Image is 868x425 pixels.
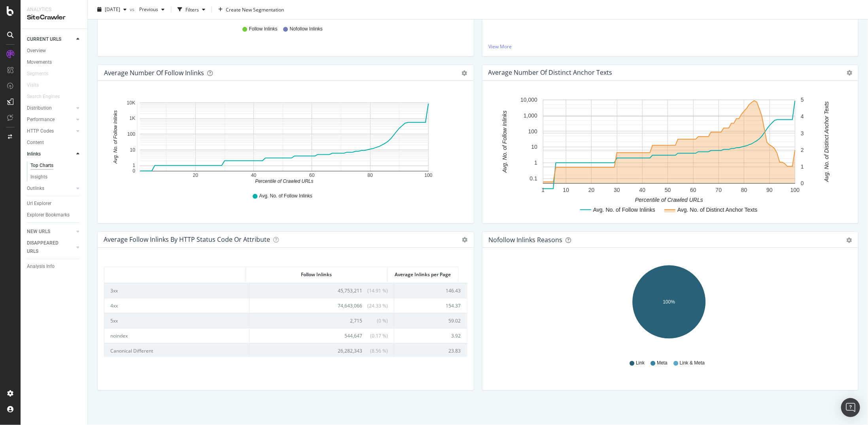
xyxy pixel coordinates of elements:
[489,260,849,352] svg: A chart.
[801,163,804,170] text: 1
[104,69,204,77] div: Average Number of Follow Inlinks
[364,332,388,339] span: ( 0.17 % )
[462,237,468,243] i: Options
[129,116,135,121] text: 1K
[127,100,135,106] text: 10K
[27,35,61,44] div: CURRENT URLS
[801,114,804,120] text: 4
[226,6,284,13] span: Create New Segmentation
[136,6,158,13] span: Previous
[290,26,323,32] span: Nofollow Inlinks
[27,262,55,271] div: Analysis Info
[27,81,47,89] a: Visits
[424,173,432,178] text: 100
[27,184,74,193] a: Outlinks
[27,127,74,135] a: HTTP Codes
[636,360,645,366] span: Link
[801,147,804,153] text: 2
[394,283,467,298] td: 146.43
[27,239,74,256] a: DISAPPEARED URLS
[130,147,136,153] text: 10
[677,207,758,213] text: Avg. No. of Distinct Anchor Texts
[715,187,722,193] text: 70
[27,93,60,101] div: Search Engines
[741,187,747,193] text: 80
[132,168,135,174] text: 0
[534,160,537,166] text: 1
[394,298,467,313] td: 154.37
[489,93,849,217] svg: A chart.
[27,199,51,208] div: Url Explorer
[388,267,458,282] th: Average Inlinks per Page
[27,211,82,219] a: Explorer Bookmarks
[27,58,52,66] div: Movements
[841,398,860,417] div: Open Intercom Messenger
[27,13,81,22] div: SiteCrawler
[801,130,804,137] text: 3
[27,70,48,78] div: Segments
[27,239,67,256] div: DISAPPEARED URLS
[215,3,287,16] button: Create New Segmentation
[338,302,362,309] span: 74,643,066
[27,139,82,147] a: Content
[523,112,537,119] text: 1,000
[27,47,82,55] a: Overview
[104,343,250,358] td: Canonical Different
[680,360,705,366] span: Link & Meta
[30,173,82,181] a: Insights
[338,287,362,294] span: 45,753,211
[364,317,388,324] span: ( 0 % )
[488,67,613,78] h4: Average Number of Distinct Anchor Texts
[489,236,563,244] div: Nofollow Inlinks Reasons
[766,187,773,193] text: 90
[27,104,52,112] div: Distribution
[27,93,68,101] a: Search Engines
[104,328,250,343] td: noindex
[847,70,852,76] i: Options
[368,173,373,178] text: 80
[394,328,467,343] td: 3.92
[27,81,39,89] div: Visits
[27,116,55,124] div: Performance
[104,93,465,185] svg: A chart.
[531,144,537,150] text: 10
[790,187,800,193] text: 100
[801,97,804,103] text: 5
[30,161,53,170] div: Top Charts
[541,187,545,193] text: 1
[588,187,594,193] text: 20
[30,173,47,181] div: Insights
[94,3,130,16] button: [DATE]
[27,58,82,66] a: Movements
[27,211,70,219] div: Explorer Bookmarks
[663,299,675,305] text: 100%
[639,187,645,193] text: 40
[27,127,54,135] div: HTTP Codes
[27,47,46,55] div: Overview
[27,139,44,147] div: Content
[104,283,250,298] td: 3xx
[657,360,668,366] span: Meta
[529,175,537,182] text: 0.1
[364,347,388,354] span: ( 8.56 % )
[364,302,388,309] span: ( 24.33 % )
[394,313,467,328] td: 59.02
[104,234,270,245] h4: Average Follow Inlinks by HTTP Status Code or Attribute
[104,298,250,313] td: 4xx
[563,187,569,193] text: 10
[528,128,537,135] text: 100
[27,6,81,13] div: Analytics
[462,70,467,76] div: gear
[27,150,74,158] a: Inlinks
[690,187,696,193] text: 60
[105,6,120,13] span: 2025 Aug. 18th
[501,111,507,173] text: Avg. No. of Follow Inlinks
[113,110,118,164] text: Avg. No. of Follow Inlinks
[27,70,56,78] a: Segments
[635,197,703,203] text: Percentile of Crawled URLs
[520,97,537,103] text: 10,000
[394,343,467,358] td: 23.83
[27,35,74,44] a: CURRENT URLS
